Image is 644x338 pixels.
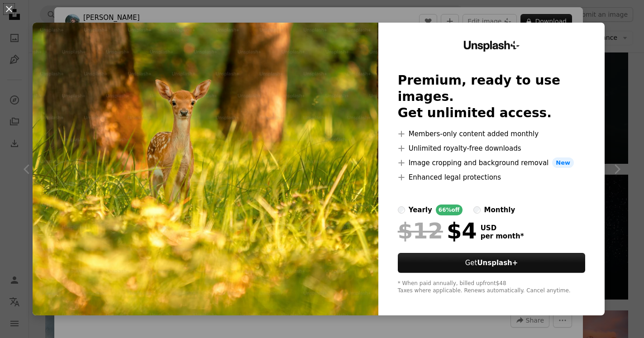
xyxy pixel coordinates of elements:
[473,206,481,214] input: monthly
[477,259,518,267] strong: Unsplash+
[398,129,586,139] li: Members-only content added monthly
[398,280,586,295] div: * When paid annually, billed upfront $48 Taxes where applicable. Renews automatically. Cancel any...
[398,219,477,243] div: $4
[481,232,524,240] span: per month *
[409,205,432,215] div: yearly
[398,206,405,214] input: yearly66%off
[398,72,586,121] h2: Premium, ready to use images. Get unlimited access.
[398,157,586,168] li: Image cropping and background removal
[436,205,463,215] div: 66% off
[481,224,524,232] span: USD
[398,172,586,183] li: Enhanced legal protections
[398,253,586,273] button: GetUnsplash+
[484,205,515,215] div: monthly
[398,143,586,154] li: Unlimited royalty-free downloads
[552,157,574,168] span: New
[398,219,443,243] span: $12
